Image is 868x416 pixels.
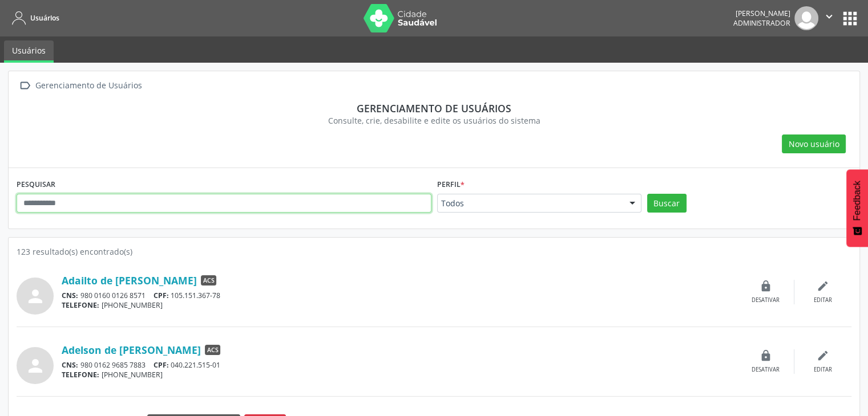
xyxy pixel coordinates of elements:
i:  [17,78,33,94]
span: Novo usuário [789,138,839,150]
i: edit [817,349,829,362]
a: Adailto de [PERSON_NAME] [62,274,197,287]
div: 123 resultado(s) encontrado(s) [17,246,851,258]
i:  [823,10,835,23]
button:  [818,6,840,30]
span: CNS: [62,291,78,300]
div: [PERSON_NAME] [733,9,790,18]
span: CPF: [154,360,169,370]
span: CNS: [62,360,78,370]
img: img [794,6,818,30]
span: Todos [441,198,618,209]
div: [PHONE_NUMBER] [62,300,737,310]
div: [PHONE_NUMBER] [62,370,737,380]
label: Perfil [437,176,465,194]
span: Administrador [733,18,790,28]
button: Buscar [647,194,687,213]
a: Usuários [4,40,54,63]
span: ACS [201,275,216,286]
span: Usuários [30,13,59,23]
a:  Gerenciamento de Usuários [17,78,144,94]
i: person [25,286,46,307]
i: lock [760,280,772,292]
span: TELEFONE: [62,300,99,310]
i: person [25,356,46,376]
i: lock [760,349,772,362]
div: 980 0162 9685 7883 040.221.515-01 [62,360,737,370]
button: Novo usuário [782,134,846,154]
div: Gerenciamento de Usuários [33,78,144,94]
div: 980 0160 0126 8571 105.151.367-78 [62,291,737,300]
div: Desativar [752,366,780,374]
span: ACS [205,345,220,355]
div: Gerenciamento de usuários [25,102,843,115]
button: apps [840,9,860,28]
button: Feedback - Mostrar pesquisa [846,169,868,247]
div: Editar [814,366,832,374]
span: Feedback [852,181,862,221]
span: CPF: [154,291,169,300]
label: PESQUISAR [17,176,55,194]
div: Editar [814,296,832,304]
a: Usuários [8,9,59,27]
div: Desativar [752,296,780,304]
div: Consulte, crie, desabilite e edite os usuários do sistema [25,115,843,127]
a: Adelson de [PERSON_NAME] [62,344,201,356]
span: TELEFONE: [62,370,99,380]
i: edit [817,280,829,292]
